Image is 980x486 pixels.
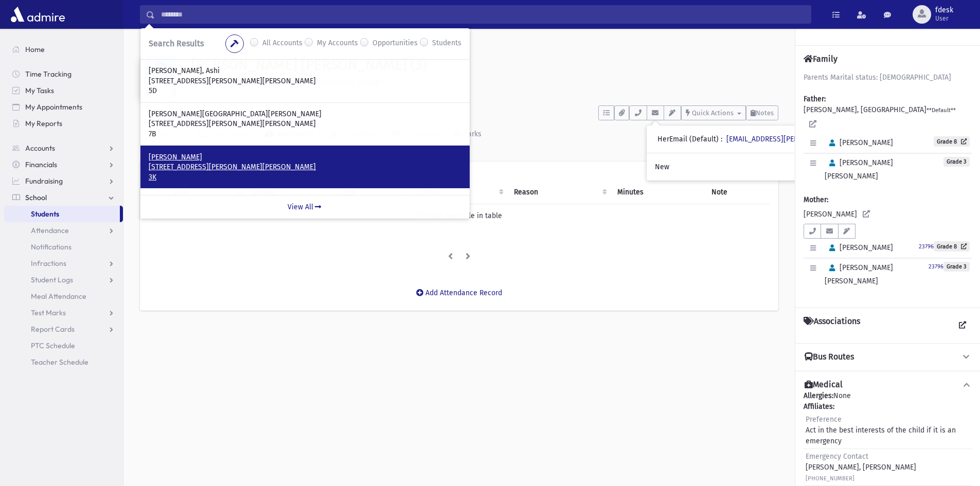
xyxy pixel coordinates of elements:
[746,105,778,120] button: Notes
[825,138,893,147] span: [PERSON_NAME]
[4,337,123,354] a: PTC Schedule
[825,158,893,181] span: [PERSON_NAME] [PERSON_NAME]
[4,222,123,239] a: Attendance
[692,109,734,117] span: Quick Actions
[140,195,470,219] a: View All
[4,206,120,222] a: Students
[934,136,970,147] a: Grade 8
[149,66,461,76] p: [PERSON_NAME], Ashi
[929,263,943,270] small: 23796
[4,66,123,82] a: Time Tracking
[805,380,843,390] h4: Medical
[611,181,705,204] th: Minutes
[4,304,123,321] a: Test Marks
[804,72,972,83] div: Parents Marital status: [DEMOGRAPHIC_DATA]
[31,209,59,219] span: Students
[705,181,770,204] th: Note
[149,129,461,139] p: 7B
[919,242,934,250] a: 23796
[4,272,123,288] a: Student Logs
[647,157,899,176] a: New
[508,181,611,204] th: Reason: activate to sort column ascending
[804,391,833,400] b: Allergies:
[317,38,358,50] label: My Accounts
[4,156,123,173] a: Financials
[31,357,88,367] span: Teacher Schedule
[929,262,943,271] a: 23796
[25,69,72,79] span: Time Tracking
[149,109,461,139] a: [PERSON_NAME][GEOGRAPHIC_DATA][PERSON_NAME] [STREET_ADDRESS][PERSON_NAME][PERSON_NAME] 7B
[806,415,842,424] span: Preference
[804,380,972,390] button: Medical
[4,173,123,189] a: Fundraising
[149,162,461,172] p: [STREET_ADDRESS][PERSON_NAME][PERSON_NAME]
[4,239,123,255] a: Notifications
[191,78,778,87] h6: [STREET_ADDRESS][PERSON_NAME][PERSON_NAME]
[4,255,123,272] a: Infractions
[25,193,47,202] span: School
[25,45,45,54] span: Home
[25,160,57,169] span: Financials
[372,38,418,50] label: Opportunities
[4,189,123,206] a: School
[756,109,774,117] span: Notes
[4,140,123,156] a: Accounts
[31,292,86,301] span: Meal Attendance
[31,259,66,268] span: Infractions
[806,452,868,461] span: Emergency Contact
[140,41,177,56] nav: breadcrumb
[4,115,123,132] a: My Reports
[943,157,970,167] span: Grade 3
[943,262,970,272] span: Grade 3
[140,42,177,51] a: Students
[919,243,934,250] small: 23796
[31,275,73,284] span: Student Logs
[149,172,461,183] p: 3K
[149,109,461,119] p: [PERSON_NAME][GEOGRAPHIC_DATA][PERSON_NAME]
[149,39,204,48] span: Search Results
[149,76,461,86] p: [STREET_ADDRESS][PERSON_NAME][PERSON_NAME]
[25,86,54,95] span: My Tasks
[804,195,828,204] b: Mother:
[806,451,916,483] div: [PERSON_NAME], [PERSON_NAME]
[262,38,302,50] label: All Accounts
[4,41,123,58] a: Home
[155,5,811,24] input: Search
[25,119,62,128] span: My Reports
[31,242,72,251] span: Notifications
[935,6,953,14] span: fdesk
[25,102,82,112] span: My Appointments
[805,352,854,363] h4: Bus Routes
[804,402,834,411] b: Affiliates:
[953,316,972,335] a: View all Associations
[4,354,123,370] a: Teacher Schedule
[31,325,75,334] span: Report Cards
[432,38,461,50] label: Students
[804,95,826,103] b: Father:
[681,105,746,120] button: Quick Actions
[460,130,482,138] div: Marks
[25,143,55,153] span: Accounts
[149,119,461,129] p: [STREET_ADDRESS][PERSON_NAME][PERSON_NAME]
[25,176,63,186] span: Fundraising
[806,414,970,446] div: Act in the best interests of the child if it is an emergency
[935,14,953,23] span: User
[140,56,181,97] img: +eshP8=
[31,308,66,317] span: Test Marks
[4,321,123,337] a: Report Cards
[825,263,893,285] span: [PERSON_NAME] [PERSON_NAME]
[804,72,972,299] div: [PERSON_NAME], [GEOGRAPHIC_DATA] [PERSON_NAME]
[657,134,891,145] div: HerEmail (Default)
[4,288,123,304] a: Meal Attendance
[721,135,722,143] span: :
[149,152,461,163] p: [PERSON_NAME]
[31,341,75,350] span: PTC Schedule
[8,4,67,25] img: AdmirePro
[804,54,838,64] h4: Family
[409,284,509,302] button: Add Attendance Record
[31,226,69,235] span: Attendance
[806,475,854,482] small: [PHONE_NUMBER]
[191,56,778,74] h1: [PERSON_NAME] [PERSON_NAME] (3)
[726,135,891,143] a: [EMAIL_ADDRESS][PERSON_NAME][DOMAIN_NAME]
[804,352,972,363] button: Bus Routes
